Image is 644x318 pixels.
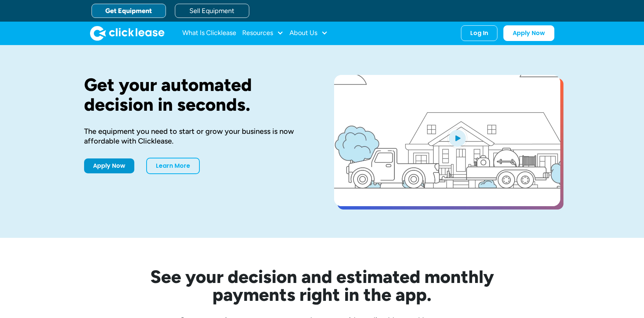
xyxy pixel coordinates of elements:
h2: See your decision and estimated monthly payments right in the app. [114,268,531,303]
div: Resources [242,26,283,41]
a: Apply Now [84,158,134,173]
img: Blue play button logo on a light blue circular background [447,127,467,148]
div: Log In [470,29,488,37]
a: Sell Equipment [175,4,249,18]
a: What Is Clicklease [182,26,236,41]
a: Apply Now [503,25,554,41]
div: About Us [289,26,328,41]
a: home [90,26,164,41]
a: Learn More [146,158,200,174]
img: Clicklease logo [90,26,164,41]
div: The equipment you need to start or grow your business is now affordable with Clicklease. [84,126,310,146]
a: open lightbox [334,75,560,206]
a: Get Equipment [92,4,166,18]
h1: Get your automated decision in seconds. [84,75,310,114]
